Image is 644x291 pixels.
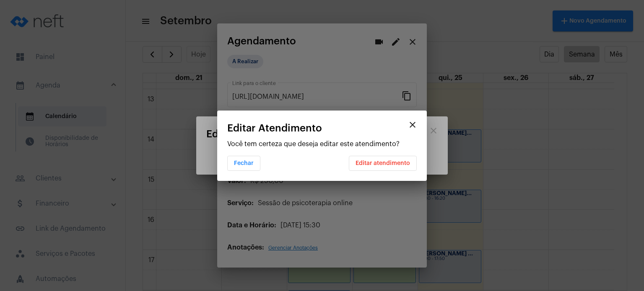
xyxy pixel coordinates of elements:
button: Fechar [227,156,260,171]
span: Editar atendimento [356,160,410,166]
button: Editar atendimento [349,156,417,171]
p: Você tem certeza que deseja editar este atendimento? [227,140,417,148]
mat-icon: close [408,120,418,130]
span: Fechar [234,160,254,166]
span: Editar Atendimento [227,123,322,134]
